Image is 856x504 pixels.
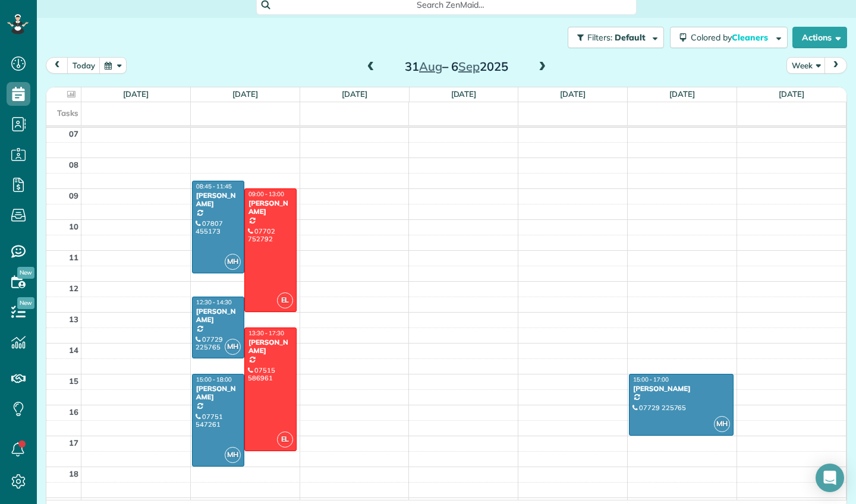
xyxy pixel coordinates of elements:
[69,376,78,386] span: 15
[670,27,788,48] button: Colored byCleaners
[562,27,664,48] a: Filters: Default
[69,314,78,324] span: 13
[196,376,232,383] span: 15:00 - 18:00
[123,89,149,99] a: [DATE]
[69,283,78,293] span: 12
[792,27,847,48] button: Actions
[816,464,844,492] div: Open Intercom Messenger
[196,385,241,402] div: [PERSON_NAME]
[69,438,78,448] span: 17
[587,32,612,43] span: Filters:
[277,431,293,448] span: EL
[69,191,78,200] span: 09
[67,57,100,73] button: Today
[69,222,78,231] span: 10
[225,339,241,355] span: MH
[714,416,730,432] span: MH
[248,190,284,198] span: 09:00 - 13:00
[382,60,531,73] h2: 31 – 6 2025
[46,57,68,73] button: prev
[669,89,695,99] a: [DATE]
[69,469,78,478] span: 18
[69,407,78,417] span: 16
[17,267,34,279] span: New
[248,199,293,216] div: [PERSON_NAME]
[419,59,442,74] span: Aug
[17,297,34,309] span: New
[196,298,232,306] span: 12:30 - 14:30
[560,89,586,99] a: [DATE]
[633,376,669,383] span: 15:00 - 17:00
[779,89,804,99] a: [DATE]
[196,191,241,209] div: [PERSON_NAME]
[225,447,241,463] span: MH
[69,160,78,169] span: 08
[225,254,241,270] span: MH
[232,89,258,99] a: [DATE]
[196,307,241,325] div: [PERSON_NAME]
[196,182,232,190] span: 08:45 - 11:45
[69,129,78,138] span: 07
[824,57,847,73] button: next
[732,32,770,43] span: Cleaners
[568,27,664,48] button: Filters: Default
[342,89,367,99] a: [DATE]
[277,292,293,308] span: EL
[615,32,646,43] span: Default
[632,385,730,393] div: [PERSON_NAME]
[69,253,78,262] span: 11
[69,345,78,355] span: 14
[451,89,477,99] a: [DATE]
[691,32,772,43] span: Colored by
[458,59,480,74] span: Sep
[786,57,826,73] button: Week
[57,108,78,118] span: Tasks
[248,329,284,337] span: 13:30 - 17:30
[248,338,293,355] div: [PERSON_NAME]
